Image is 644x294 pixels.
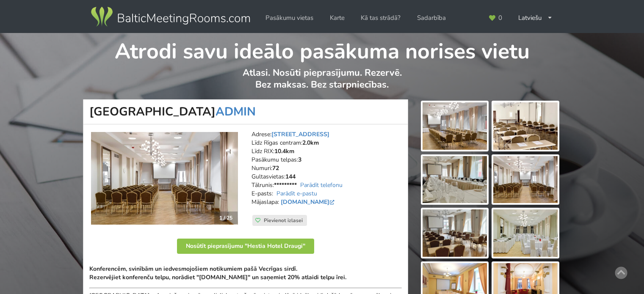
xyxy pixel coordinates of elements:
p: Atlasi. Nosūti pieprasījumu. Rezervē. Bez maksas. Bez starpniecības. [83,67,561,99]
a: [STREET_ADDRESS] [271,130,329,138]
img: Hestia Hotel Draugi | Rīga | Pasākumu vieta - galerijas bilde [493,102,558,150]
a: Karte [324,10,351,26]
img: Baltic Meeting Rooms [89,5,252,29]
strong: 10.4km [274,147,294,155]
a: Parādīt e-pastu [276,190,317,198]
strong: 144 [285,173,296,181]
strong: 72 [272,164,279,172]
img: Hestia Hotel Draugi | Rīga | Pasākumu vieta - galerijas bilde [493,209,558,257]
span: 0 [498,15,502,21]
a: Pasākumu vietas [260,10,319,26]
div: Latviešu [512,10,558,26]
a: Kā tas strādā? [355,10,406,26]
strong: Konferencēm, svinībām un iedvesmojošiem notikumiem pašā Vecrīgas sirdī. Rezervējiet konferenču te... [89,265,346,281]
a: Viesnīca | Rīga | Hestia Hotel Draugi 1 / 25 [91,132,238,225]
img: Viesnīca | Rīga | Hestia Hotel Draugi [91,132,238,225]
div: 1 / 25 [214,212,238,224]
a: [DOMAIN_NAME] [281,198,336,206]
strong: 2.0km [302,139,319,147]
img: Hestia Hotel Draugi | Rīga | Pasākumu vieta - galerijas bilde [423,209,487,257]
h1: [GEOGRAPHIC_DATA] [83,99,408,124]
img: Hestia Hotel Draugi | Rīga | Pasākumu vieta - galerijas bilde [493,156,558,203]
span: Pievienot izlasei [264,217,303,224]
img: Hestia Hotel Draugi | Rīga | Pasākumu vieta - galerijas bilde [423,102,487,150]
h1: Atrodi savu ideālo pasākuma norises vietu [83,33,561,65]
button: Nosūtīt pieprasījumu "Hestia Hotel Draugi" [177,239,314,254]
strong: 3 [298,156,301,164]
a: ADMIN [216,104,256,120]
a: Sadarbība [411,10,452,26]
img: Hestia Hotel Draugi | Rīga | Pasākumu vieta - galerijas bilde [423,156,487,203]
a: Parādīt telefonu [300,181,343,189]
address: Adrese: Līdz Rīgas centram: Līdz RIX: Pasākumu telpas: Numuri: Gultasvietas: Tālrunis: E-pasts: M... [252,130,402,215]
